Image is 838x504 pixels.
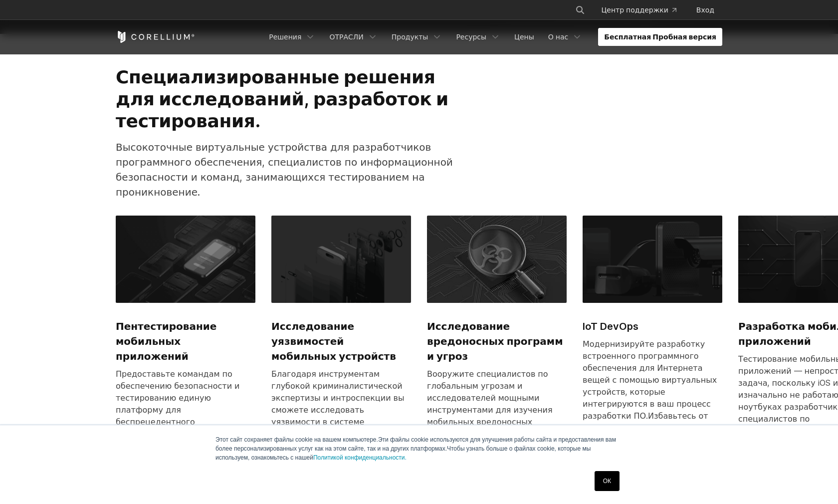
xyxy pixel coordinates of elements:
ya-tr-span: Бесплатная Пробная версия [604,32,716,42]
img: Пентестирование мобильных приложений [116,216,255,302]
ya-tr-span: Модернизируйте разработку встроенного программного обеспечения для Интернета вещей с помощью вирт... [583,339,717,421]
div: Навигационное меню [263,28,722,46]
ya-tr-span: Пентестирование мобильных приложений [116,320,216,362]
ya-tr-span: Благодаря инструментам глубокой криминалистической экспертизы и интроспекции вы сможете исследова... [271,369,405,463]
img: Исследование вредоносных программ и угроз [427,216,567,302]
ya-tr-span: Высокоточные виртуальные устройства для разработчиков программного обеспечения, специалистов по и... [116,141,453,198]
a: Политикой конфиденциальности. [313,454,407,461]
ya-tr-span: ОК [603,478,611,485]
ya-tr-span: IoT DevOps [583,320,638,332]
a: Дом Кореллиума [116,31,195,43]
button: Поиск [571,1,589,19]
a: ОК [595,471,620,491]
ya-tr-span: Этот сайт сохраняет файлы cookie на вашем компьютере. [215,436,378,443]
ya-tr-span: Специализированные решения для исследований, разработок и тестирования. [116,66,448,132]
ya-tr-span: Цены [514,32,534,42]
ya-tr-span: Исследование вредоносных программ и угроз [427,320,563,362]
ya-tr-span: Продукты [392,32,428,42]
ya-tr-span: Эти файлы cookie используются для улучшения работы сайта и предоставления вам более персонализиро... [215,436,616,452]
ya-tr-span: Ресурсы [456,32,486,42]
ya-tr-span: О нас [548,32,568,42]
img: IoT DevOps [583,216,722,302]
ya-tr-span: Вооружите специалистов по глобальным угрозам и исследователей мощными инструментами для изучения ... [427,369,553,499]
ya-tr-span: ОТРАСЛИ [329,32,363,42]
img: Исследование уязвимостей мобильных устройств [271,216,411,302]
ya-tr-span: Вход [696,5,714,15]
ya-tr-span: Исследование уязвимостей мобильных устройств [271,320,396,362]
ya-tr-span: Решения [269,32,301,42]
ya-tr-span: Центр поддержки [601,5,668,15]
div: Навигационное меню [563,1,722,19]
